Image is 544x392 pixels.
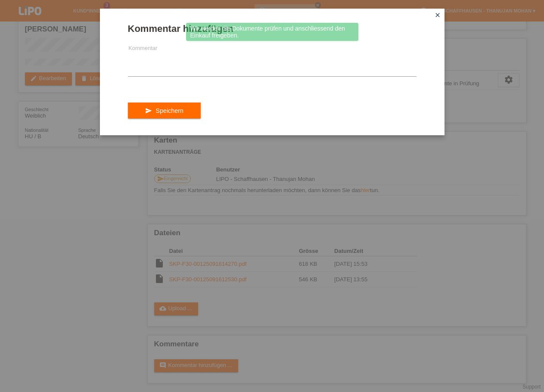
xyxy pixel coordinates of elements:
div: Wir werden die Dokumente prüfen und anschliessend den Einkauf freigeben. [186,23,358,41]
button: send Speichern [128,103,201,119]
i: close [434,12,441,19]
span: Speichern [155,107,183,114]
i: send [145,107,152,114]
a: close [432,11,443,21]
